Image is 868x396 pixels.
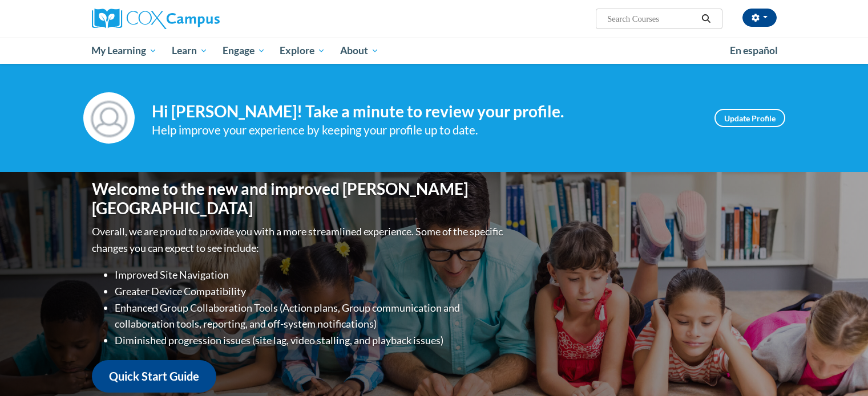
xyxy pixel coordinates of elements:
[152,102,697,121] h4: Hi [PERSON_NAME]! Take a minute to review your profile.
[215,38,273,64] a: Engage
[223,44,265,58] span: Engage
[697,12,714,26] button: Search
[333,38,386,64] a: About
[340,44,379,58] span: About
[822,350,859,387] iframe: Button to launch messaging window
[730,44,778,56] span: En español
[92,179,506,218] h1: Welcome to the new and improved [PERSON_NAME][GEOGRAPHIC_DATA]
[115,332,506,349] li: Diminished progression issues (site lag, video stalling, and playback issues)
[164,38,215,64] a: Learn
[92,9,220,29] img: Cox Campus
[722,39,785,63] a: En español
[742,9,777,27] button: Account Settings
[606,12,697,26] input: Search Courses
[83,92,135,144] img: Profile Image
[115,267,506,283] li: Improved Site Navigation
[115,300,506,333] li: Enhanced Group Collaboration Tools (Action plans, Group communication and collaboration tools, re...
[75,38,794,64] div: Main menu
[115,283,506,300] li: Greater Device Compatibility
[92,360,216,393] a: Quick Start Guide
[172,44,208,58] span: Learn
[272,38,333,64] a: Explore
[92,9,309,29] a: Cox Campus
[280,44,325,58] span: Explore
[84,38,165,64] a: My Learning
[91,44,157,58] span: My Learning
[92,223,506,256] p: Overall, we are proud to provide you with a more streamlined experience. Some of the specific cha...
[152,121,697,140] div: Help improve your experience by keeping your profile up to date.
[714,109,785,127] a: Update Profile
